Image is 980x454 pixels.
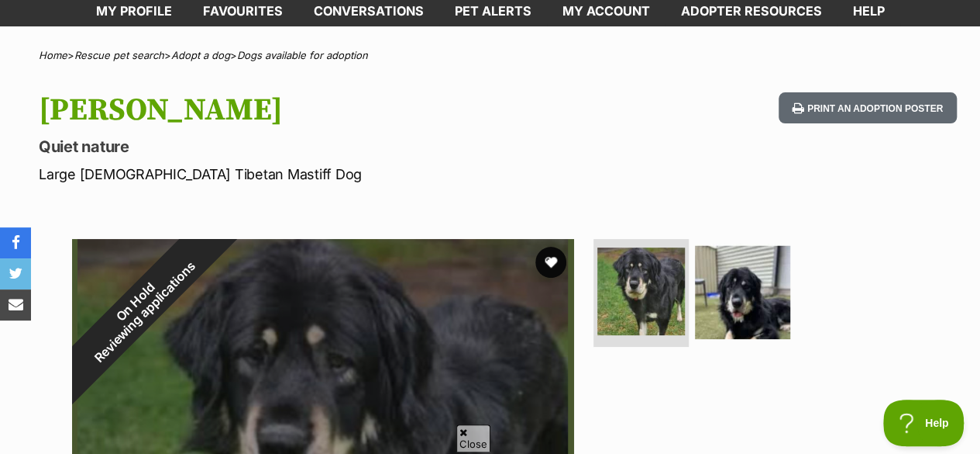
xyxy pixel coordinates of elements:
img: Photo of Brandi [597,248,685,335]
a: Adopt a dog [171,49,230,61]
p: Quiet nature [39,136,599,158]
span: Close [456,425,490,452]
img: Photo of Brandi [695,244,790,339]
span: Reviewing applications [91,258,198,365]
h1: [PERSON_NAME] [39,92,599,128]
iframe: Help Scout Beacon - Open [883,400,965,446]
a: Home [39,49,67,61]
button: Print an adoption poster [779,92,957,124]
p: Large [DEMOGRAPHIC_DATA] Tibetan Mastiff Dog [39,164,599,185]
a: Dogs available for adoption [237,49,368,61]
button: favourite [535,247,566,278]
a: Rescue pet search [74,49,164,61]
div: On Hold [29,196,250,418]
